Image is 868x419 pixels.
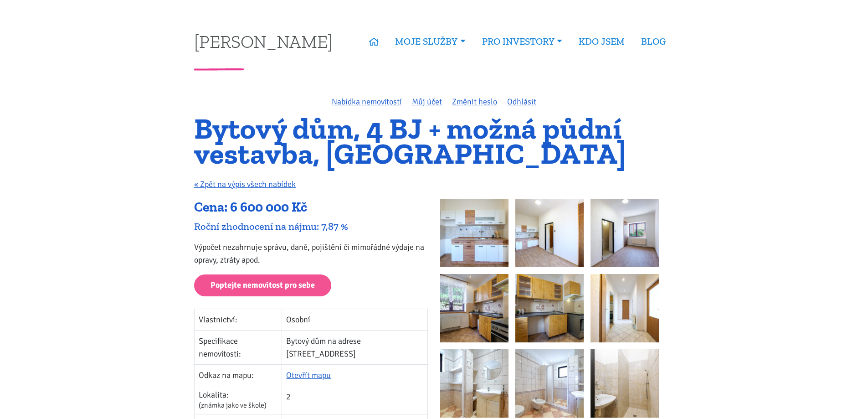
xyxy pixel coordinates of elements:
div: Roční zhodnocení na nájmu: 7,87 % [194,220,428,233]
span: (známka jako ve škole) [199,401,267,410]
a: Odhlásit [507,97,536,107]
a: Nabídka nemovitostí [332,97,402,107]
a: MOJE SLUŽBY [387,31,473,52]
td: Vlastnictví: [195,309,282,331]
a: BLOG [633,31,674,52]
a: Můj účet [412,97,442,107]
p: Výpočet nezahrnuje správu, daně, pojištění či mimořádné výdaje na opravy, ztráty apod. [194,241,428,266]
a: « Zpět na výpis všech nabídek [194,179,296,189]
a: Změnit heslo [452,97,497,107]
h1: Bytový dům, 4 BJ + možná půdní vestavba, [GEOGRAPHIC_DATA] [194,116,674,166]
td: Lokalita: [195,386,282,414]
td: Odkaz na mapu: [195,365,282,386]
a: PRO INVESTORY [474,31,570,52]
div: Cena: 6 600 000 Kč [194,199,428,216]
a: Poptejte nemovitost pro sebe [194,274,331,297]
a: [PERSON_NAME] [194,32,333,50]
a: KDO JSEM [570,31,633,52]
td: 2 [282,386,428,414]
a: Otevřít mapu [286,370,331,380]
td: Specifikace nemovitosti: [195,331,282,365]
td: Osobní [282,309,428,331]
td: Bytový dům na adrese [STREET_ADDRESS] [282,331,428,365]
